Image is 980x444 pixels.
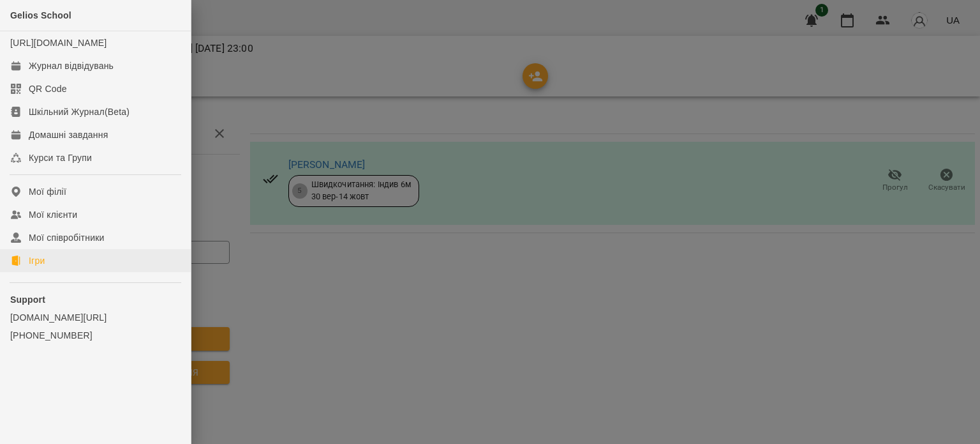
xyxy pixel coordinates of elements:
a: [DOMAIN_NAME][URL] [10,311,181,324]
div: Мої співробітники [29,231,105,244]
div: Ігри [29,254,45,267]
div: Курси та Групи [29,151,92,164]
div: Мої філії [29,185,66,198]
a: [PHONE_NUMBER] [10,329,181,342]
p: Support [10,293,181,306]
div: QR Code [29,82,67,95]
span: Gelios School [10,10,71,20]
div: Домашні завдання [29,128,108,141]
div: Журнал відвідувань [29,59,114,72]
a: [URL][DOMAIN_NAME] [10,38,107,48]
div: Шкільний Журнал(Beta) [29,105,130,118]
div: Мої клієнти [29,208,77,221]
